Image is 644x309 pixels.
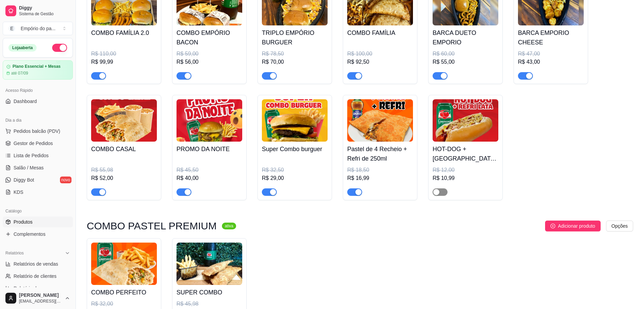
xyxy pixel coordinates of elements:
[176,50,242,58] div: R$ 59,00
[19,298,62,304] span: [EMAIL_ADDRESS][DOMAIN_NAME]
[91,288,157,297] h4: COMBO PERFEITO
[3,283,73,294] a: Relatório de mesas
[3,115,73,126] div: Dia a dia
[52,44,67,52] button: Alterar Status
[14,219,33,225] span: Produtos
[262,50,328,58] div: R$ 78,50
[3,126,73,137] button: Pedidos balcão (PDV)
[262,174,328,182] div: R$ 29,00
[347,174,413,182] div: R$ 16,99
[176,288,242,297] h4: SUPER COMBO
[550,224,555,228] span: plus-circle
[262,58,328,66] div: R$ 70,00
[3,150,73,161] a: Lista de Pedidos
[21,25,56,32] div: Empório do pa ...
[433,58,498,66] div: R$ 55,00
[262,144,328,154] h4: Super Combo burguer
[3,60,73,80] a: Plano Essencial + Mesasaté 07/09
[545,221,601,231] button: Adicionar produto
[91,144,157,154] h4: COMBO CASAL
[3,174,73,185] a: Diggy Botnovo
[433,99,498,142] img: product-image
[347,50,413,58] div: R$ 100,00
[347,28,413,38] h4: COMBO FAMÍLIA
[14,177,34,183] span: Diggy Bot
[14,98,37,105] span: Dashboard
[433,174,498,182] div: R$ 10,99
[176,166,242,174] div: R$ 45,50
[13,64,61,69] article: Plano Essencial + Mesas
[3,259,73,269] a: Relatórios de vendas
[347,99,413,142] img: product-image
[176,99,242,142] img: product-image
[433,28,498,47] h4: BARCA DUETO EMPORIO
[347,144,413,163] h4: Pastel de 4 Recheio + Refri de 250ml
[222,223,236,229] sup: ativa
[176,28,242,47] h4: COMBO EMPÓRIO BACON
[3,187,73,198] a: KDS
[3,3,73,19] a: DiggySistema de Gestão
[3,229,73,240] a: Complementos
[87,222,216,230] h3: COMBO PASTEL PREMIUM
[176,144,242,154] h4: PROMO DA NOITE
[91,50,157,58] div: R$ 110,00
[176,174,242,182] div: R$ 40,00
[14,164,44,171] span: Salão / Mesas
[558,222,595,230] span: Adicionar produto
[433,50,498,58] div: R$ 60,00
[347,58,413,66] div: R$ 92,50
[14,189,23,195] span: KDS
[3,162,73,173] a: Salão / Mesas
[14,152,49,159] span: Lista de Pedidos
[14,285,55,292] span: Relatório de mesas
[91,58,157,66] div: R$ 99,99
[14,140,53,147] span: Gestor de Pedidos
[11,70,28,76] article: até 07/09
[19,5,70,11] span: Diggy
[347,166,413,174] div: R$ 18,50
[5,250,24,256] span: Relatórios
[14,261,58,267] span: Relatórios de vendas
[91,243,157,285] img: product-image
[606,221,633,231] button: Opções
[3,96,73,107] a: Dashboard
[3,206,73,217] div: Catálogo
[3,290,73,306] button: [PERSON_NAME][EMAIL_ADDRESS][DOMAIN_NAME]
[91,99,157,142] img: product-image
[176,58,242,66] div: R$ 56,00
[433,166,498,174] div: R$ 12,00
[433,144,498,163] h4: HOT-DOG + [GEOGRAPHIC_DATA] LATA
[14,273,57,280] span: Relatório de clientes
[262,166,328,174] div: R$ 32,50
[3,138,73,149] a: Gestor de Pedidos
[14,231,45,238] span: Complementos
[8,44,37,52] div: Loja aberta
[91,300,157,308] div: R$ 32,00
[3,217,73,227] a: Produtos
[3,85,73,96] div: Acesso Rápido
[611,222,628,230] span: Opções
[91,166,157,174] div: R$ 55,98
[19,11,70,17] span: Sistema de Gestão
[14,128,60,135] span: Pedidos balcão (PDV)
[91,28,157,38] h4: COMBO FAMÍLIA 2.0
[518,58,584,66] div: R$ 43,00
[262,99,328,142] img: product-image
[176,300,242,308] div: R$ 45,98
[518,28,584,47] h4: BARCA EMPORIO CHEESE
[8,25,15,32] span: E
[91,174,157,182] div: R$ 52,00
[3,271,73,282] a: Relatório de clientes
[262,28,328,47] h4: TRIPLO EMPÓRIO BURGUER
[19,292,62,298] span: [PERSON_NAME]
[518,50,584,58] div: R$ 47,00
[176,243,242,285] img: product-image
[3,22,73,35] button: Select a team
